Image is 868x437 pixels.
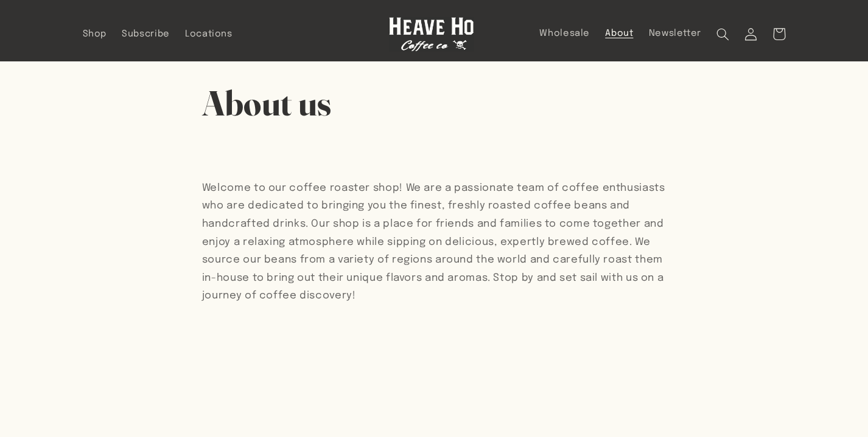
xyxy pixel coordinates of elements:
summary: Search [709,20,737,48]
a: Wholesale [532,20,598,47]
span: Newsletter [649,28,701,40]
a: Newsletter [641,20,709,47]
a: Locations [177,21,240,47]
a: About [598,20,641,47]
a: Shop [75,21,114,47]
span: About [605,28,633,40]
p: Welcome to our coffee roaster shop! We are a passionate team of coffee enthusiasts who are dedica... [202,179,666,305]
span: Wholesale [539,28,590,40]
span: Subscribe [122,29,170,40]
img: Heave Ho Coffee Co [389,17,474,52]
a: Subscribe [114,21,178,47]
h1: About us [202,81,666,126]
span: Locations [185,29,233,40]
span: Shop [83,29,107,40]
